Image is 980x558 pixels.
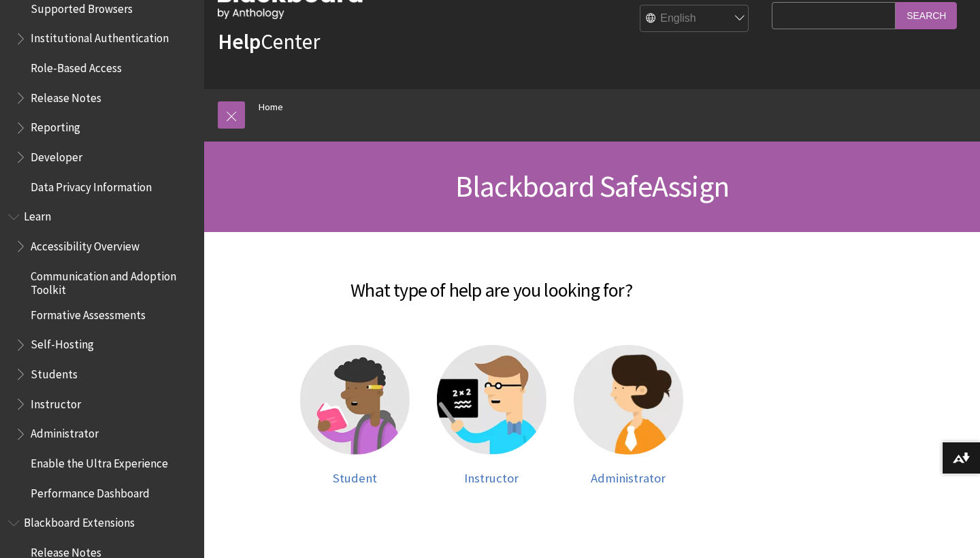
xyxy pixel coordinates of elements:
img: Instructor help [437,345,546,455]
span: Enable the Ultra Experience [31,452,168,470]
a: HelpCenter [218,28,320,55]
span: Release Notes [31,86,101,105]
span: Self-Hosting [31,333,94,352]
nav: Book outline for Blackboard Learn Help [8,206,196,505]
span: Students [31,363,78,381]
span: Role-Based Access [31,56,122,75]
input: Search [896,2,957,29]
span: Institutional Authentication [31,27,169,46]
span: Performance Dashboard [31,482,150,500]
span: Instructor [464,470,519,486]
select: Site Language Selector [640,5,749,33]
a: Home [259,99,283,116]
span: Developer [31,146,82,164]
span: Reporting [31,116,80,135]
h2: What type of help are you looking for? [218,259,765,304]
span: Blackboard SafeAssign [455,167,729,205]
a: Administrator help Administrator [574,345,683,486]
span: Student [333,470,377,486]
span: Accessibility Overview [31,235,140,253]
strong: Help [218,28,261,55]
span: Blackboard Extensions [24,512,135,530]
span: Administrator [591,470,666,486]
span: Communication and Adoption Toolkit [31,265,195,297]
img: Administrator help [574,345,683,455]
a: Student help Student [300,345,410,486]
a: Instructor help Instructor [437,345,546,486]
img: Student help [300,345,410,455]
span: Learn [24,206,51,224]
span: Administrator [31,423,99,441]
span: Instructor [31,393,81,411]
span: Formative Assessments [31,303,146,322]
span: Data Privacy Information [31,176,152,194]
